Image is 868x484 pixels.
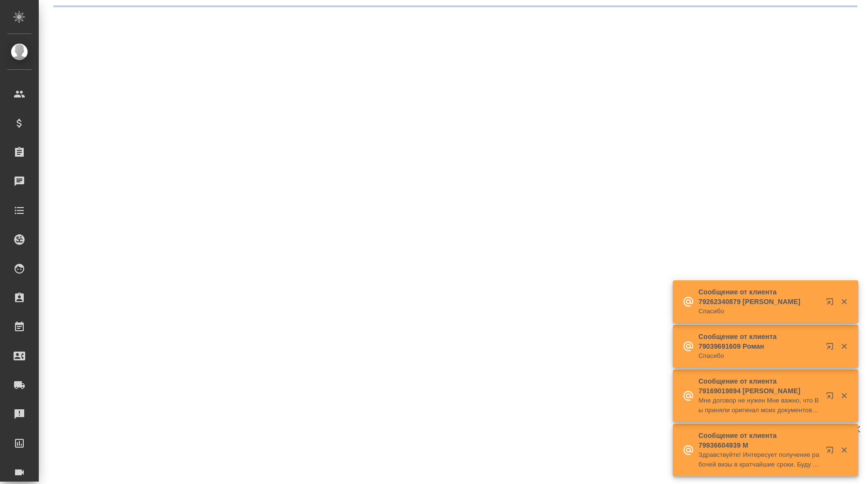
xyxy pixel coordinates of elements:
p: Спасибо [698,351,820,361]
button: Открыть в новой вкладке [820,386,843,409]
p: Здравствуйте! Интересует получение рабочей визы в кратчайшие сроки. Буду признателен за помощь. [698,450,820,469]
p: Сообщение от клиента 79262340879 [PERSON_NAME] [698,287,820,307]
p: Мне договор не нужен Мне важно, что Вы приняли оригинал моих документов Их нельзя потерять [698,396,820,415]
button: Открыть в новой вкладке [820,337,843,360]
button: Закрыть [834,297,854,306]
button: Закрыть [834,342,854,351]
button: Открыть в новой вкладке [820,292,843,315]
p: Спасибо [698,307,820,316]
button: Закрыть [834,391,854,400]
p: Сообщение от клиента 79039691609 Роман [698,332,820,351]
button: Закрыть [834,446,854,454]
p: Сообщение от клиента 79169019894 [PERSON_NAME] [698,376,820,396]
button: Открыть в новой вкладке [820,440,843,464]
p: Сообщение от клиента 79936604939 M [698,431,820,450]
